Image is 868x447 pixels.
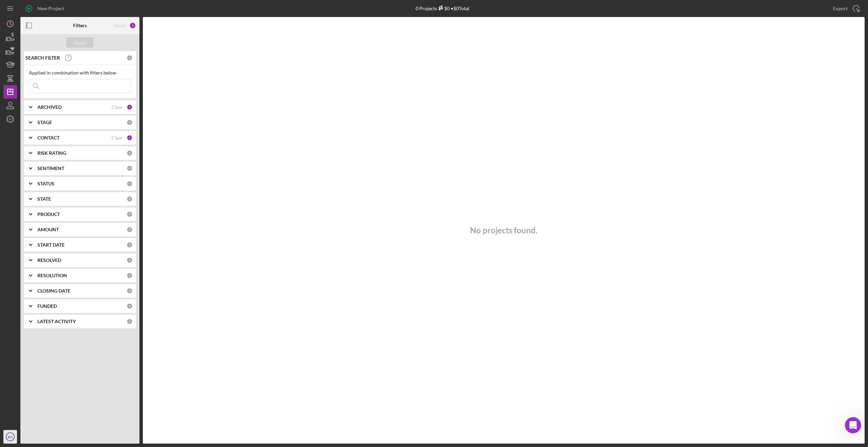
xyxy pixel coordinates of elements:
[37,2,64,15] div: New Project
[112,135,123,140] div: Clear
[37,120,52,125] b: STAGE
[437,5,450,11] div: $0
[37,258,61,263] b: RESOLVED
[8,435,13,439] text: BO
[127,181,133,187] div: 0
[114,23,126,28] div: Reset
[37,212,60,217] b: PRODUCT
[416,5,469,11] div: 0 Projects • $0 Total
[29,70,131,76] div: Applied in combination with filters below
[127,318,133,325] div: 0
[127,227,133,233] div: 0
[112,104,123,110] div: Clear
[37,135,60,140] b: CONTACT
[127,55,133,61] div: 0
[845,417,861,433] iframe: Intercom live chat
[127,135,133,141] div: 1
[127,119,133,126] div: 0
[37,150,66,156] b: RISK RATING
[26,55,60,61] b: SEARCH FILTER
[37,288,70,294] b: CLOSING DATE
[127,196,133,202] div: 0
[37,273,67,278] b: RESOLUTION
[37,196,51,202] b: STATE
[127,272,133,279] div: 0
[73,23,87,28] b: Filters
[37,242,65,248] b: START DATE
[470,226,537,235] h3: No projects found.
[20,2,71,15] button: New Project
[127,303,133,309] div: 0
[37,227,59,232] b: AMOUNT
[127,150,133,156] div: 0
[129,22,136,29] div: 2
[37,303,57,309] b: FUNDED
[37,166,64,171] b: SENTIMENT
[833,2,848,15] div: Export
[127,165,133,171] div: 0
[127,104,133,110] div: 1
[127,211,133,217] div: 0
[3,430,17,444] button: BO
[37,319,76,324] b: LATEST ACTIVITY
[826,2,865,15] button: Export
[127,288,133,294] div: 0
[127,257,133,263] div: 0
[37,104,62,110] b: ARCHIVED
[74,37,86,48] div: Apply
[66,37,94,48] button: Apply
[37,181,54,186] b: STATUS
[127,242,133,248] div: 0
